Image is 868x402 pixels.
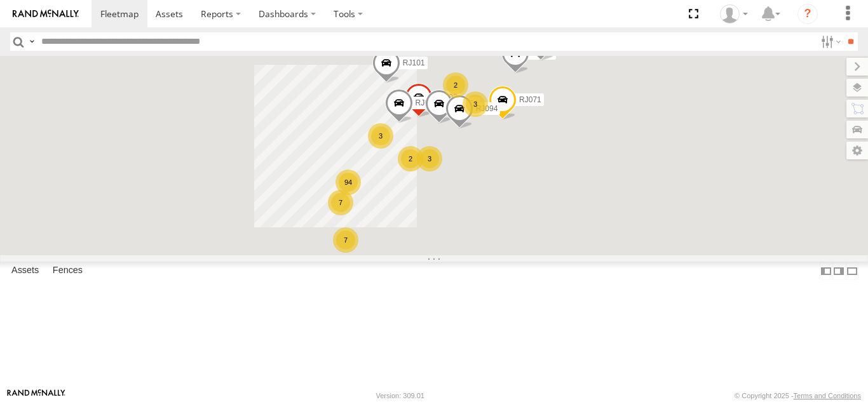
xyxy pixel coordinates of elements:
div: 7 [333,227,358,253]
label: Dock Summary Table to the Right [832,262,845,280]
div: 2 [398,146,423,171]
div: 3 [463,91,488,117]
div: 7 [328,190,353,215]
label: Fences [46,262,89,280]
label: Search Filter Options [816,32,843,51]
div: Taylete Medina [715,4,752,23]
label: Map Settings [846,142,868,159]
div: © Copyright 2025 - [735,392,861,399]
div: 3 [417,146,442,171]
a: Terms and Conditions [794,392,861,399]
label: Assets [5,262,45,280]
span: RJ101 [403,58,425,67]
div: 2 [443,72,468,98]
label: Dock Summary Table to the Left [820,262,832,280]
span: RJ071 [519,95,541,104]
span: RJ092 [416,98,438,107]
label: Hide Summary Table [846,262,858,280]
a: Visit our Website [7,389,65,402]
div: 94 [336,170,361,195]
div: Version: 309.01 [376,392,424,399]
img: rand-logo.svg [13,10,79,18]
i: ? [797,4,818,24]
label: Search Query [27,32,37,51]
div: 3 [368,123,393,149]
